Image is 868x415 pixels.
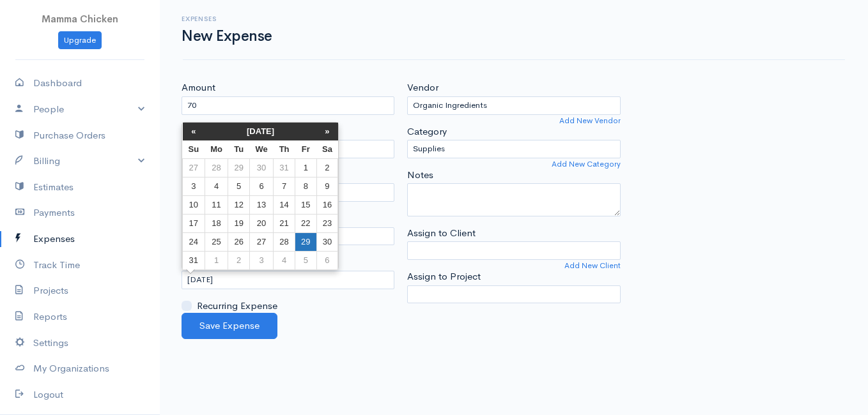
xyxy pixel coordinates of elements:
label: Recurring Expense [197,299,277,313]
a: Add New Vendor [559,115,621,126]
td: 31 [183,251,205,269]
td: 27 [249,232,273,251]
td: 24 [183,232,205,251]
th: Fr [295,140,316,159]
td: 1 [205,251,228,269]
td: 19 [228,214,249,232]
label: Assign to Project [407,269,481,284]
label: Assign to Client [407,226,476,241]
td: 30 [249,158,273,177]
th: We [249,140,273,159]
td: 23 [316,214,338,232]
th: [DATE] [205,123,316,140]
h1: New Expense [182,28,272,44]
td: 5 [228,177,249,195]
td: 28 [274,232,295,251]
th: Sa [316,140,338,159]
td: 1 [295,158,316,177]
td: 2 [228,251,249,269]
th: Th [274,140,295,159]
td: 6 [249,177,273,195]
th: » [316,123,338,140]
td: 29 [228,158,249,177]
button: Save Expense [182,313,277,339]
td: 3 [249,251,273,269]
th: « [183,123,205,140]
td: 4 [274,251,295,269]
a: Upgrade [58,31,102,50]
td: 29 [295,232,316,251]
td: 4 [205,177,228,195]
td: 20 [249,214,273,232]
td: 8 [295,177,316,195]
h6: Expenses [182,15,272,22]
td: 7 [274,177,295,195]
a: Add New Category [552,158,621,170]
td: 10 [183,195,205,214]
th: Mo [205,140,228,159]
td: 6 [316,251,338,269]
td: 11 [205,195,228,214]
td: 15 [295,195,316,214]
th: Su [183,140,205,159]
td: 2 [316,158,338,177]
a: Add New Client [564,260,621,271]
td: 22 [295,214,316,232]
td: 28 [205,158,228,177]
td: 18 [205,214,228,232]
label: Amount [182,80,215,95]
td: 31 [274,158,295,177]
td: 27 [183,158,205,177]
td: 30 [316,232,338,251]
label: Notes [407,168,433,183]
label: Category [407,124,447,139]
th: Tu [228,140,249,159]
td: 12 [228,195,249,214]
td: 13 [249,195,273,214]
td: 16 [316,195,338,214]
label: Vendor [407,80,438,95]
td: 25 [205,232,228,251]
td: 21 [274,214,295,232]
td: 17 [183,214,205,232]
td: 3 [183,177,205,195]
td: 5 [295,251,316,269]
td: 14 [274,195,295,214]
td: 9 [316,177,338,195]
td: 26 [228,232,249,251]
span: Mamma Chicken [42,13,118,25]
